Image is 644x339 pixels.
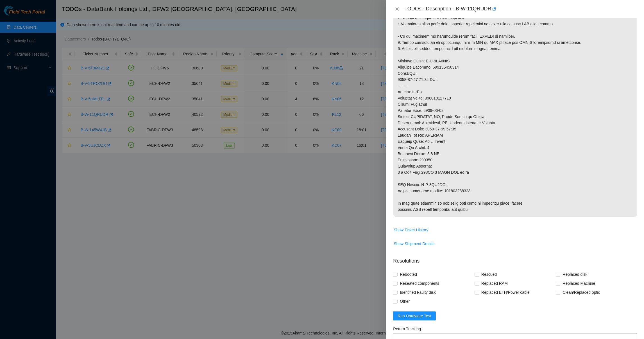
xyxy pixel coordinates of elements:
[398,279,441,288] span: Reseated components
[560,279,597,288] span: Replaced Machine
[393,225,428,234] button: Show Ticket History
[404,4,637,13] div: TODOs - Description - B-W-11QRUDR
[393,311,436,320] button: Run Hardware Test
[479,288,532,297] span: Replaced ETH/Power cable
[393,253,637,265] p: Resolutions
[398,313,431,319] span: Run Hardware Test
[398,297,412,306] span: Other
[393,324,425,333] label: Return Tracking
[479,270,499,279] span: Rescued
[393,239,435,248] button: Show Shipment Details
[398,288,438,297] span: Identified Faulty disk
[398,270,419,279] span: Rebooted
[394,227,428,233] span: Show Ticket History
[560,270,589,279] span: Replaced disk
[560,288,602,297] span: Clean/Replaced optic
[395,7,399,11] span: close
[393,6,401,12] button: Close
[394,241,434,247] span: Show Shipment Details
[479,279,510,288] span: Replaced RAM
